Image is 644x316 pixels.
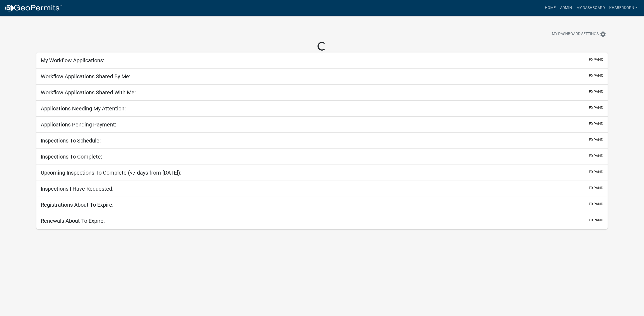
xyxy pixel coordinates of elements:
button: expand [589,73,603,79]
button: expand [589,105,603,111]
h5: Inspections To Schedule: [41,137,101,144]
h5: My Workflow Applications: [41,57,104,64]
h5: Upcoming Inspections To Complete (<7 days from [DATE]): [41,169,181,176]
h5: Registrations About To Expire: [41,202,114,208]
h5: Renewals About To Expire: [41,218,105,224]
button: expand [589,201,603,207]
span: My Dashboard Settings [552,31,599,38]
a: khaberkorn [607,3,640,13]
h5: Inspections To Complete: [41,153,102,160]
button: expand [589,89,603,95]
button: My Dashboard Settingssettings [548,29,611,39]
a: Admin [558,3,574,13]
button: expand [589,217,603,223]
button: expand [589,169,603,175]
button: expand [589,121,603,127]
h5: Inspections I Have Requested: [41,185,114,192]
h5: Workflow Applications Shared With Me: [41,89,136,96]
button: expand [589,153,603,159]
a: My Dashboard [574,3,607,13]
a: Home [543,3,558,13]
button: expand [589,57,603,63]
h5: Applications Needing My Attention: [41,105,126,112]
h5: Applications Pending Payment: [41,121,116,128]
button: expand [589,185,603,191]
button: expand [589,137,603,143]
i: settings [600,31,606,38]
h5: Workflow Applications Shared By Me: [41,73,130,80]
